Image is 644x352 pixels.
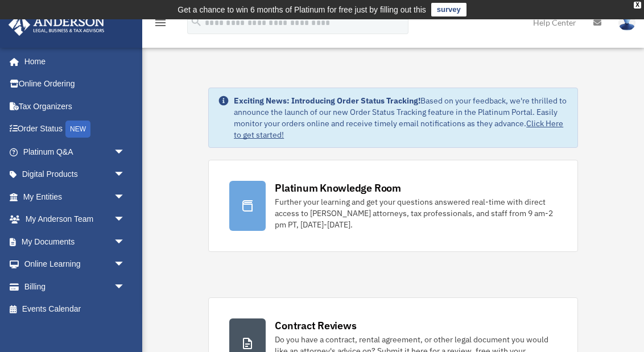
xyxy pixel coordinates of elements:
[634,2,641,9] div: close
[8,185,142,208] a: My Entitiesarrow_drop_down
[275,181,401,195] div: Platinum Knowledge Room
[65,121,90,138] div: NEW
[8,140,142,163] a: Platinum Q&Aarrow_drop_down
[177,3,426,16] div: Get a chance to win 6 months of Platinum for free just by filling out this
[431,3,467,16] a: survey
[8,253,142,276] a: Online Learningarrow_drop_down
[234,118,563,140] a: Click Here to get started!
[8,208,142,231] a: My Anderson Teamarrow_drop_down
[8,73,142,96] a: Online Ordering
[190,15,203,28] i: search
[275,318,356,333] div: Contract Reviews
[234,95,568,140] div: Based on your feedback, we're thrilled to announce the launch of our new Order Status Tracking fe...
[5,14,108,36] img: Anderson Advisors Platinum Portal
[114,275,137,299] span: arrow_drop_down
[618,14,635,31] img: User Pic
[275,196,557,230] div: Further your learning and get your questions answered real-time with direct access to [PERSON_NAM...
[8,298,142,321] a: Events Calendar
[114,140,137,164] span: arrow_drop_down
[114,230,137,254] span: arrow_drop_down
[8,275,142,298] a: Billingarrow_drop_down
[154,16,167,30] i: menu
[8,118,142,141] a: Order StatusNEW
[154,20,167,30] a: menu
[8,163,142,186] a: Digital Productsarrow_drop_down
[114,185,137,209] span: arrow_drop_down
[8,50,137,73] a: Home
[114,208,137,231] span: arrow_drop_down
[114,163,137,187] span: arrow_drop_down
[114,253,137,276] span: arrow_drop_down
[208,160,578,252] a: Platinum Knowledge Room Further your learning and get your questions answered real-time with dire...
[8,230,142,253] a: My Documentsarrow_drop_down
[8,95,142,118] a: Tax Organizers
[234,96,420,106] strong: Exciting News: Introducing Order Status Tracking!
